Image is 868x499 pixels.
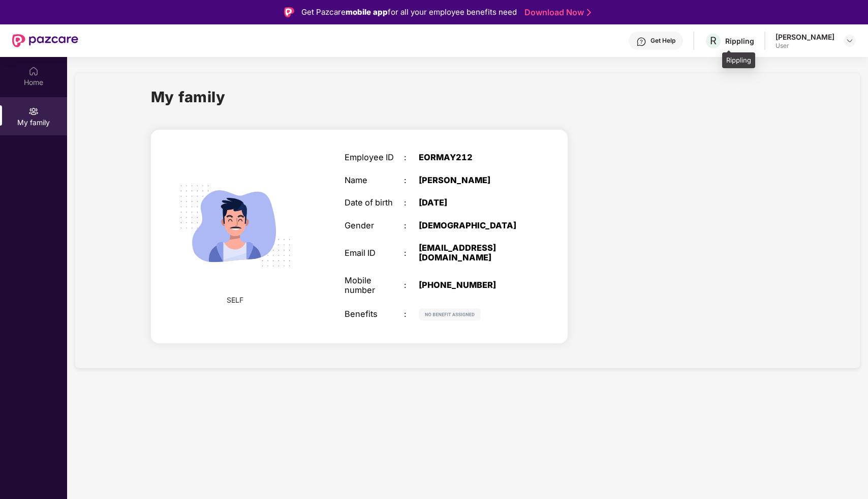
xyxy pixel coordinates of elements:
[587,7,591,18] img: Stroke
[404,198,419,208] div: :
[776,32,834,42] div: [PERSON_NAME]
[404,309,419,319] div: :
[151,85,226,108] h1: My family
[345,276,404,296] div: Mobile number
[345,309,404,319] div: Benefits
[345,198,404,208] div: Date of birth
[284,7,294,17] img: Logo
[722,52,755,69] div: Rippling
[725,36,754,46] div: Rippling
[404,248,419,258] div: :
[404,221,419,230] div: :
[28,106,39,116] img: svg+xml;base64,PHN2ZyB3aWR0aD0iMjAiIGhlaWdodD0iMjAiIHZpZXdCb3g9IjAgMCAyMCAyMCIgZmlsbD0ibm9uZSIgeG...
[404,175,419,185] div: :
[419,198,522,208] div: [DATE]
[419,153,522,162] div: EORMAY212
[419,221,522,230] div: [DEMOGRAPHIC_DATA]
[345,153,404,162] div: Employee ID
[167,157,304,295] img: svg+xml;base64,PHN2ZyB4bWxucz0iaHR0cDovL3d3dy53My5vcmcvMjAwMC9zdmciIHdpZHRoPSIyMjQiIGhlaWdodD0iMT...
[650,37,675,45] div: Get Help
[524,7,588,18] a: Download Now
[345,248,404,258] div: Email ID
[227,295,243,306] span: SELF
[846,37,854,45] img: svg+xml;base64,PHN2ZyBpZD0iRHJvcGRvd24tMzJ4MzIiIHhtbG5zPSJodHRwOi8vd3d3LnczLm9yZy8yMDAwL3N2ZyIgd2...
[776,42,834,50] div: User
[710,35,717,47] span: R
[636,37,646,47] img: svg+xml;base64,PHN2ZyBpZD0iSGVscC0zMngzMiIgeG1sbnM9Imh0dHA6Ly93d3cudzMub3JnLzIwMDAvc3ZnIiB3aWR0aD...
[28,66,39,76] img: svg+xml;base64,PHN2ZyBpZD0iSG9tZSIgeG1sbnM9Imh0dHA6Ly93d3cudzMub3JnLzIwMDAvc3ZnIiB3aWR0aD0iMjAiIG...
[345,221,404,230] div: Gender
[346,7,388,17] strong: mobile app
[345,175,404,185] div: Name
[404,280,419,290] div: :
[12,34,78,47] img: New Pazcare Logo
[419,243,522,263] div: [EMAIL_ADDRESS][DOMAIN_NAME]
[301,6,517,18] div: Get Pazcare for all your employee benefits need
[419,308,481,320] img: svg+xml;base64,PHN2ZyB4bWxucz0iaHR0cDovL3d3dy53My5vcmcvMjAwMC9zdmciIHdpZHRoPSIxMjIiIGhlaWdodD0iMj...
[419,280,522,290] div: [PHONE_NUMBER]
[404,153,419,162] div: :
[419,175,522,185] div: [PERSON_NAME]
